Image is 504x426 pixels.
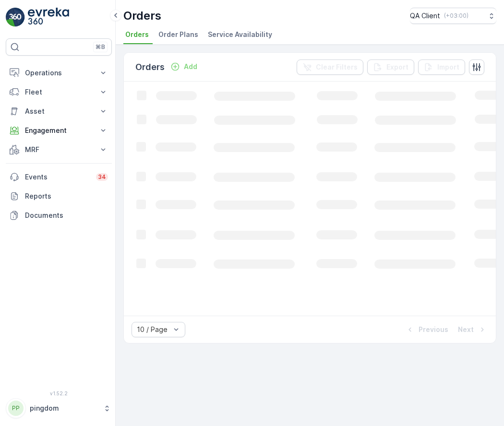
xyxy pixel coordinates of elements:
[6,8,25,27] img: logo
[419,325,448,334] p: Previous
[6,140,112,159] button: MRF
[135,60,165,74] p: Orders
[457,324,488,335] button: Next
[437,62,459,72] p: Import
[25,145,93,154] p: MRF
[6,167,112,187] a: Events34
[6,83,112,102] button: Fleet
[30,403,98,413] p: pingdom
[6,121,112,140] button: Engagement
[6,206,112,225] a: Documents
[316,62,358,72] p: Clear Filters
[208,30,272,39] span: Service Availability
[123,8,161,24] p: Orders
[6,63,112,83] button: Operations
[444,12,468,20] p: ( +03:00 )
[6,187,112,206] a: Reports
[25,106,93,116] p: Asset
[6,390,112,396] span: v 1.52.2
[167,61,201,72] button: Add
[8,401,24,416] div: PP
[6,102,112,121] button: Asset
[28,8,69,27] img: logo_light-DOdMpM7g.png
[25,211,108,220] p: Documents
[410,8,496,24] button: QA Client(+03:00)
[367,59,414,75] button: Export
[404,324,449,335] button: Previous
[25,68,93,78] p: Operations
[25,172,90,182] p: Events
[458,325,474,334] p: Next
[25,87,93,97] p: Fleet
[297,59,363,75] button: Clear Filters
[25,191,108,201] p: Reports
[410,11,440,21] p: QA Client
[386,62,408,72] p: Export
[125,30,149,39] span: Orders
[184,62,197,71] p: Add
[25,126,93,135] p: Engagement
[418,59,465,75] button: Import
[98,173,106,181] p: 34
[96,43,105,51] p: ⌘B
[6,398,112,418] button: PPpingdom
[158,30,198,39] span: Order Plans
